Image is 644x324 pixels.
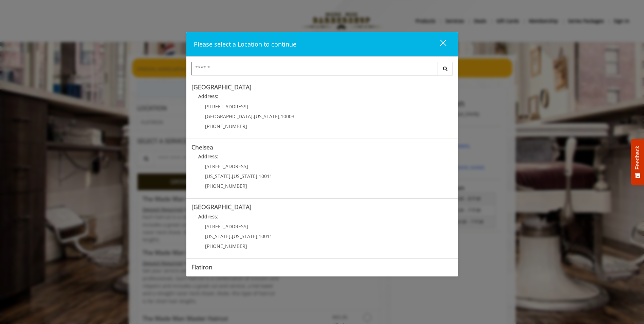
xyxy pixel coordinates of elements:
span: , [279,113,281,120]
span: , [257,233,259,239]
span: 10011 [259,173,272,179]
b: Chelsea [191,143,213,151]
button: close dialog [427,37,450,51]
span: 10011 [259,233,272,239]
span: [US_STATE] [205,233,231,239]
span: [STREET_ADDRESS] [205,103,248,110]
span: , [253,113,254,120]
span: , [257,173,259,179]
button: Feedback - Show survey [631,139,644,185]
span: [US_STATE] [232,233,257,239]
span: [GEOGRAPHIC_DATA] [205,113,253,120]
div: close dialog [432,39,446,49]
span: Feedback [634,146,641,169]
span: [STREET_ADDRESS] [205,163,248,169]
i: Search button [441,66,449,71]
span: [PHONE_NUMBER] [205,123,247,129]
span: Please select a Location to continue [194,40,296,48]
span: [US_STATE] [205,173,231,179]
b: Flatiron [191,263,213,271]
b: [GEOGRAPHIC_DATA] [191,83,252,91]
b: Address: [198,153,218,160]
span: , [231,233,232,239]
span: [PHONE_NUMBER] [205,183,247,189]
div: Center Select [191,62,453,79]
b: [GEOGRAPHIC_DATA] [191,203,252,211]
span: 10003 [281,113,294,120]
input: Search Center [191,62,438,75]
b: Address: [198,213,218,220]
b: Address: [198,93,218,100]
span: [STREET_ADDRESS] [205,223,248,230]
span: [US_STATE] [232,173,257,179]
span: [US_STATE] [254,113,279,120]
b: Address: [198,273,218,280]
span: [PHONE_NUMBER] [205,243,247,249]
span: , [231,173,232,179]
